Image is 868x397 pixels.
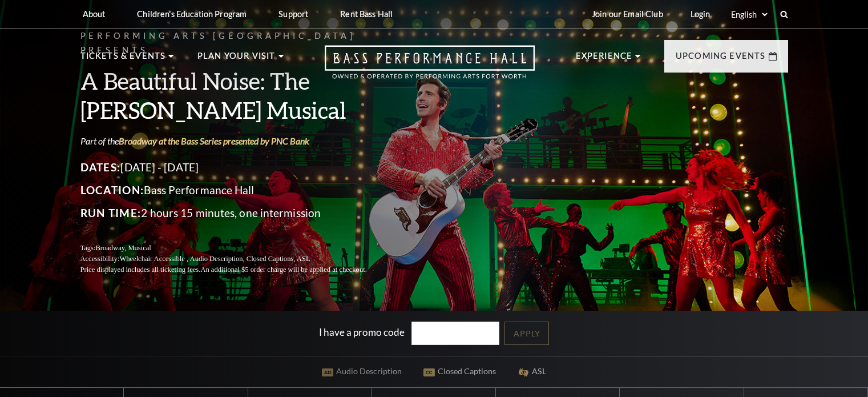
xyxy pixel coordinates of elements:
[80,264,394,275] p: Price displayed includes all ticketing fees.
[80,181,394,199] p: Bass Performance Hall
[80,158,394,177] p: [DATE] - [DATE]
[119,135,309,146] a: Broadway at the Bass Series presented by PNC Bank
[200,266,366,274] span: An additional $5 order charge will be applied at checkout.
[80,49,166,70] p: Tickets & Events
[197,49,276,70] p: Plan Your Visit
[80,206,142,219] span: Run Time:
[80,161,121,174] span: Dates:
[80,254,394,264] p: Accessibility:
[137,9,247,19] p: Children's Education Program
[95,244,151,252] span: Broadway, Musical
[278,9,308,19] p: Support
[80,183,144,197] span: Location:
[319,326,405,338] label: I have a promo code
[340,9,393,19] p: Rent Bass Hall
[80,204,394,222] p: 2 hours 15 minutes, one intermission
[80,243,394,254] p: Tags:
[119,255,310,263] span: Wheelchair Accessible , Audio Description, Closed Captions, ASL
[676,49,766,70] p: Upcoming Events
[80,66,394,125] h3: A Beautiful Noise: The [PERSON_NAME] Musical
[80,135,394,147] p: Part of the
[83,9,106,19] p: About
[729,9,769,20] select: Select:
[576,49,633,70] p: Experience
